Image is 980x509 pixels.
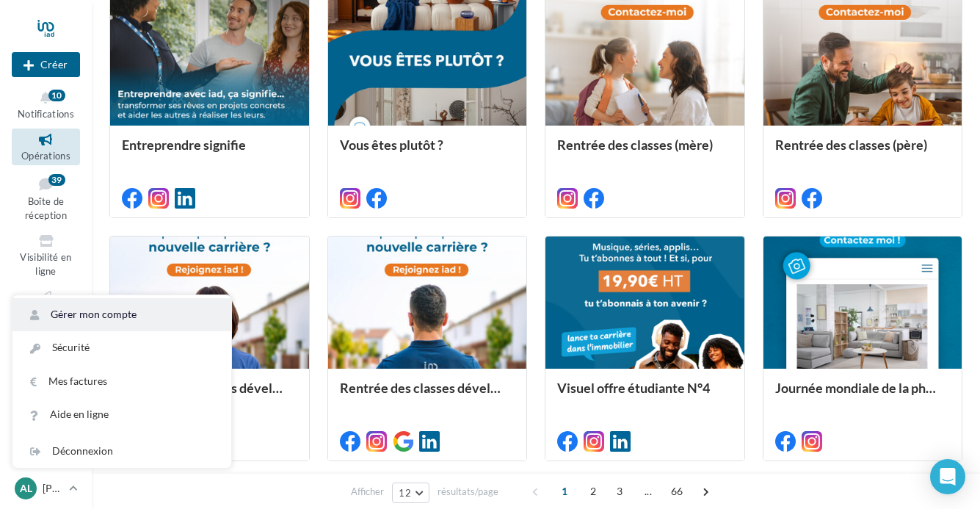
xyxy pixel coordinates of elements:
div: Rentrée des classes (père) [775,137,951,167]
div: Entreprendre signifie [122,137,297,167]
a: Opérations [12,129,80,165]
span: Visibilité en ligne [20,251,71,277]
span: Afficher [351,485,384,499]
span: 2 [581,480,605,503]
span: résultats/page [438,485,498,499]
span: 1 [553,480,576,503]
div: Déconnexion [12,435,231,468]
span: 66 [665,480,689,503]
div: Nouvelle campagne [12,52,80,77]
span: Boîte de réception [25,195,67,221]
span: 12 [399,487,411,499]
a: Campagnes [12,286,80,322]
span: Opérations [21,150,70,162]
div: Open Intercom Messenger [930,459,965,494]
div: Rentrée des classes (mère) [557,137,733,167]
button: 12 [392,483,429,503]
a: Sécurité [12,331,231,364]
div: Rentrée des classes développement (conseiller) [340,380,515,410]
button: Notifications 10 [12,87,80,123]
a: Al [PERSON_NAME] [12,474,80,502]
a: Gérer mon compte [12,298,231,331]
a: Aide en ligne [12,398,231,431]
button: Créer [12,52,80,77]
span: 3 [608,480,631,503]
span: Al [20,481,32,496]
span: ... [636,480,660,503]
span: Notifications [18,108,74,120]
div: Vous êtes plutôt ? [340,137,515,167]
div: 39 [48,174,65,186]
a: Boîte de réception39 [12,171,80,225]
a: Visibilité en ligne [12,230,80,280]
div: 10 [48,90,65,101]
div: Journée mondiale de la photographie [775,380,951,410]
p: [PERSON_NAME] [43,481,63,496]
a: Mes factures [12,365,231,398]
div: Visuel offre étudiante N°4 [557,380,733,410]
